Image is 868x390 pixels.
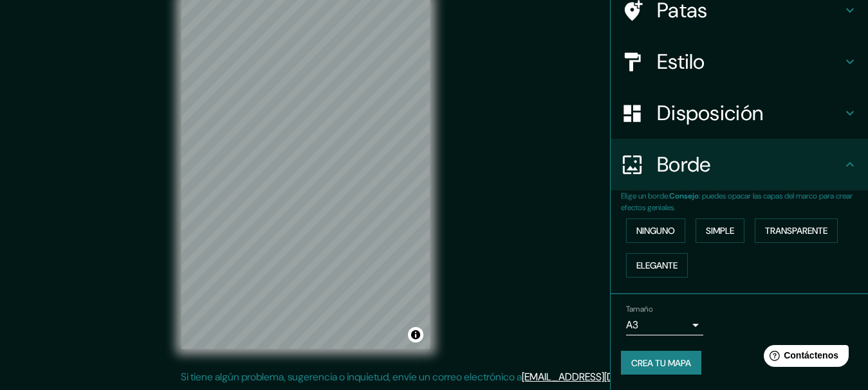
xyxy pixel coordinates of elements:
[636,260,678,271] font: Elegante
[626,304,652,314] font: Tamaño
[626,318,638,332] font: A3
[696,218,744,243] button: Simple
[181,370,522,384] font: Si tiene algún problema, sugerencia o inquietud, envíe un correo electrónico a
[657,151,711,178] font: Borde
[611,36,868,87] div: Estilo
[611,87,868,139] div: Disposición
[755,218,838,243] button: Transparente
[631,357,691,369] font: Crea tu mapa
[621,191,669,201] font: Elige un borde.
[657,48,705,75] font: Estilo
[626,253,688,278] button: Elegante
[611,139,868,190] div: Borde
[669,191,699,201] font: Consejo
[408,327,423,342] button: Activar o desactivar atribución
[657,100,763,127] font: Disposición
[522,370,681,384] a: [EMAIL_ADDRESS][DOMAIN_NAME]
[706,225,734,236] font: Simple
[626,315,703,335] div: A3
[765,225,827,236] font: Transparente
[621,351,701,375] button: Crea tu mapa
[621,191,853,213] font: : puedes opacar las capas del marco para crear efectos geniales.
[753,340,854,376] iframe: Lanzador de widgets de ayuda
[636,225,675,236] font: Ninguno
[626,218,685,243] button: Ninguno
